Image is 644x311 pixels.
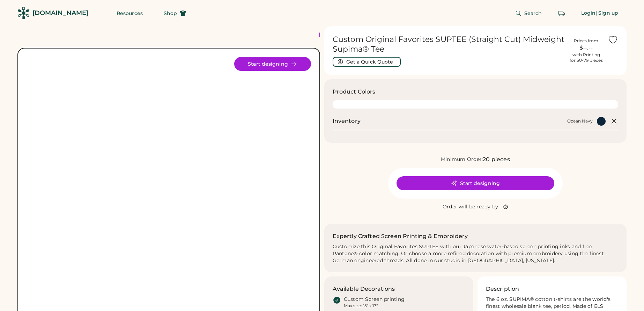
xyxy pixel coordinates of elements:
div: FREE SHIPPING [319,30,379,40]
div: Order will be ready by [443,203,498,210]
div: [DOMAIN_NAME] [32,9,88,17]
div: Login [581,10,596,17]
button: Start designing [234,57,311,71]
button: Shop [155,6,194,20]
button: Resources [108,6,151,20]
h2: Inventory [333,117,361,125]
div: with Printing for 50-79 pieces [570,52,603,63]
div: $--.-- [569,44,604,52]
div: Prices from [574,38,598,44]
img: Rendered Logo - Screens [17,7,30,19]
div: Customize this Original Favorites SUPTEE with our Japanese water-based screen printing inks and f... [333,243,619,264]
button: Search [507,6,550,20]
span: Shop [164,11,177,16]
button: Retrieve an order [555,6,569,20]
button: Start designing [397,176,554,190]
h3: Product Colors [333,88,376,96]
button: Get a Quick Quote [333,57,401,67]
div: Ocean Navy [567,118,593,124]
div: | Sign up [595,10,618,17]
h3: Description [486,285,519,293]
div: Max size: 15" x 17" [344,303,378,309]
span: Search [524,11,542,16]
div: Custom Screen printing [344,296,405,303]
h3: Available Decorations [333,285,395,293]
div: Minimum Order: [441,156,483,163]
h2: Expertly Crafted Screen Printing & Embroidery [333,232,468,240]
h1: Custom Original Favorites SUPTEE (Straight Cut) Midweight Supima® Tee [333,35,565,54]
div: 20 pieces [483,155,510,164]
